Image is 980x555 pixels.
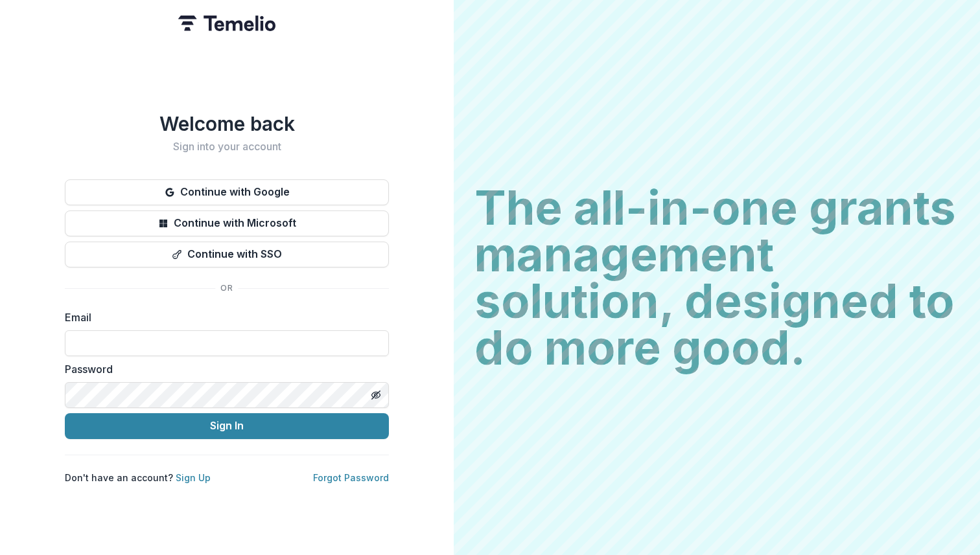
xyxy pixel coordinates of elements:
a: Forgot Password [313,472,389,483]
h1: Welcome back [65,112,389,135]
button: Toggle password visibility [366,385,386,405]
img: Temelio [178,16,275,31]
label: Password [65,361,381,377]
p: Don't have an account? [65,471,211,484]
button: Continue with Microsoft [65,210,389,236]
button: Continue with Google [65,179,389,205]
a: Sign Up [176,472,211,483]
button: Continue with SSO [65,242,389,267]
h2: Sign into your account [65,141,389,153]
button: Sign In [65,413,389,439]
label: Email [65,310,381,325]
